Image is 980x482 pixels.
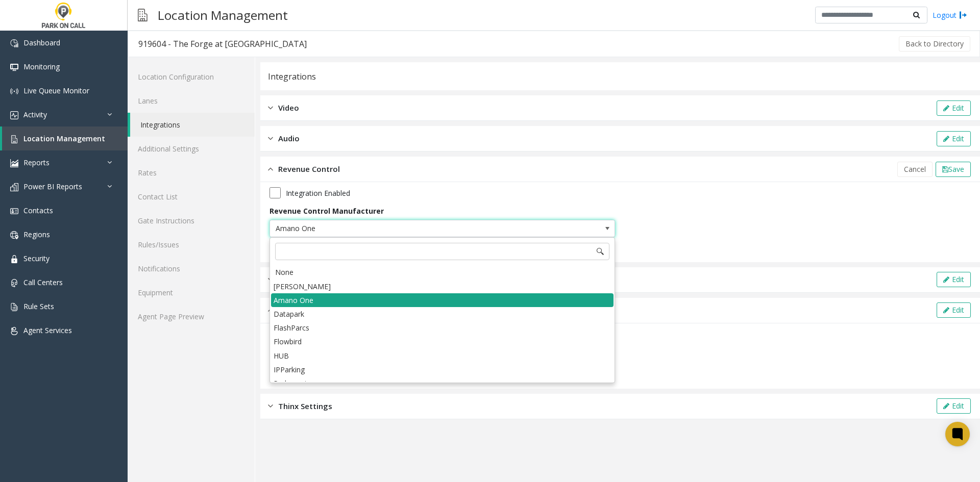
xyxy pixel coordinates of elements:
[23,230,50,239] span: Regions
[278,400,332,412] span: Thinx Settings
[271,335,614,348] li: Flowbird
[10,231,18,239] img: 'icon'
[10,183,18,191] img: 'icon'
[130,113,255,137] a: Integrations
[937,131,971,146] button: Edit
[271,265,614,280] div: None
[128,185,255,209] a: Contact List
[268,102,273,114] img: closed
[23,110,47,119] span: Activity
[128,257,255,281] a: Notifications
[899,36,970,52] button: Back to Directory
[937,272,971,287] button: Edit
[138,37,307,50] div: 919604 - The Forge at [GEOGRAPHIC_DATA]
[23,301,54,311] span: Rule Sets
[937,302,971,318] button: Edit
[268,274,273,286] img: closed
[269,206,384,216] label: Revenue Control Manufacturer
[23,62,60,71] span: Monitoring
[268,400,273,412] img: closed
[271,376,614,390] li: Parkonect
[153,3,293,28] h3: Location Management
[268,305,273,316] img: opened
[23,325,72,335] span: Agent Services
[128,89,255,113] a: Lanes
[23,134,105,143] span: Location Management
[959,10,967,20] img: logout
[10,159,18,167] img: 'icon'
[128,65,255,89] a: Location Configuration
[128,161,255,185] a: Rates
[897,162,933,177] button: Cancel
[10,279,18,287] img: 'icon'
[10,111,18,119] img: 'icon'
[271,280,614,293] li: [PERSON_NAME]
[271,293,614,307] li: Amano One
[23,182,82,191] span: Power BI Reports
[10,327,18,335] img: 'icon'
[23,253,50,263] span: Security
[948,164,964,174] span: Save
[23,158,50,167] span: Reports
[278,163,340,175] span: Revenue Control
[268,70,316,83] div: Integrations
[10,135,18,143] img: 'icon'
[23,277,63,287] span: Call Centers
[10,207,18,215] img: 'icon'
[23,86,89,95] span: Live Queue Monitor
[270,220,546,237] span: Amano One
[271,307,614,321] li: Datapark
[128,305,255,328] a: Agent Page Preview
[10,87,18,95] img: 'icon'
[128,281,255,305] a: Equipment
[278,133,300,144] span: Audio
[268,133,273,144] img: closed
[10,255,18,263] img: 'icon'
[286,188,350,198] label: Integration Enabled
[936,162,971,177] button: Save
[937,100,971,116] button: Edit
[128,209,255,233] a: Gate Instructions
[10,303,18,311] img: 'icon'
[933,10,967,20] a: Logout
[271,349,614,363] li: HUB
[937,398,971,414] button: Edit
[23,206,53,215] span: Contacts
[2,126,128,150] a: Location Management
[10,63,18,71] img: 'icon'
[904,164,926,174] span: Cancel
[23,38,60,47] span: Dashboard
[268,163,273,175] img: opened
[128,233,255,257] a: Rules/Issues
[271,321,614,335] li: FlashParcs
[271,363,614,376] li: IPParking
[138,3,148,28] img: pageIcon
[10,39,18,47] img: 'icon'
[278,102,299,114] span: Video
[128,137,255,161] a: Additional Settings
